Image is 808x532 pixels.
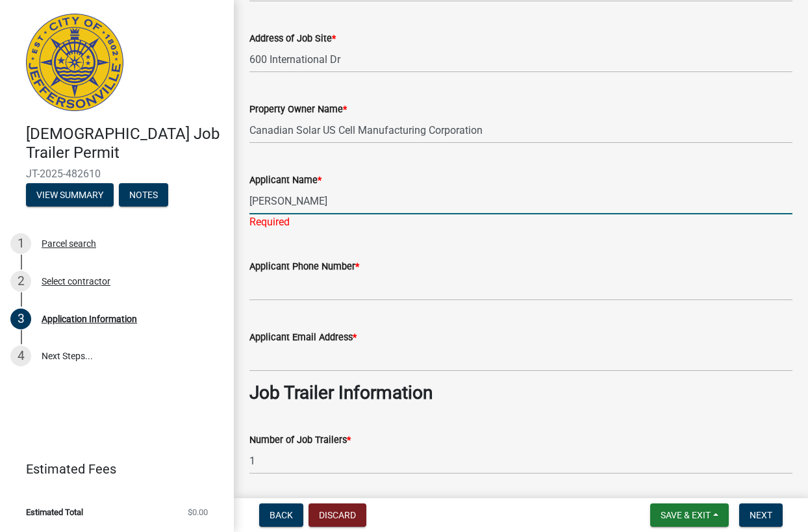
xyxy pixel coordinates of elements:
span: $0.00 [188,508,208,516]
wm-modal-confirm: Summary [26,190,114,201]
div: 4 [10,346,31,366]
span: Estimated Total [26,508,83,516]
img: City of Jeffersonville, Indiana [26,14,123,111]
button: Discard [309,503,366,527]
div: 3 [10,309,31,329]
button: Notes [119,183,168,207]
div: Parcel search [42,239,96,248]
span: Save & Exit [661,510,711,520]
button: Save & Exit [650,503,729,527]
label: Applicant Name [249,176,322,185]
label: Applicant Phone Number [249,262,359,272]
strong: Job Trailer Information [249,382,433,403]
div: Application Information [42,314,137,323]
div: 2 [10,271,31,292]
label: Number of Job Trailers [249,436,351,445]
button: Next [739,503,783,527]
span: Next [750,510,772,520]
div: Required [249,214,792,230]
span: JT-2025-482610 [26,168,208,180]
label: Applicant Email Address [249,333,357,342]
label: Property Owner Name [249,105,347,114]
div: 1 [10,233,31,254]
div: Select contractor [42,277,110,286]
a: Estimated Fees [10,456,213,482]
wm-modal-confirm: Notes [119,190,168,201]
button: View Summary [26,183,114,207]
h4: [DEMOGRAPHIC_DATA] Job Trailer Permit [26,125,223,162]
label: Address of Job Site [249,34,336,44]
span: Back [270,510,293,520]
button: Back [259,503,303,527]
